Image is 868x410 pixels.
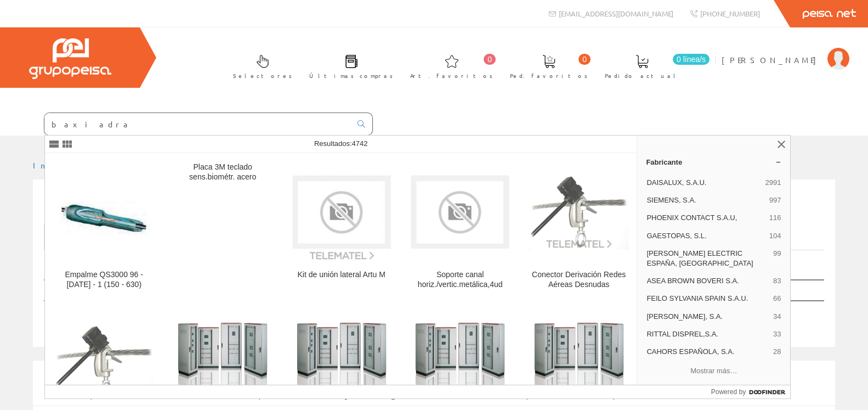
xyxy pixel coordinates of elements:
[520,154,638,302] a: Conector Derivación Redes Aéreas Desnudas Conector Derivación Redes Aéreas Desnudas
[292,162,391,261] img: Kit de unión lateral Artu M
[291,270,392,280] div: Kit de unión lateral Artu M
[44,113,351,135] input: Buscar ...
[646,347,769,357] span: CAHORS ESPAÑOLA, S.A.
[44,260,140,277] label: Mostrar
[44,224,211,250] a: Listado de artículos
[637,153,790,171] a: Fabricante
[646,249,769,268] span: [PERSON_NAME] ELECTRIC ESPAÑA, [GEOGRAPHIC_DATA]
[722,54,822,65] span: [PERSON_NAME]
[410,270,510,290] div: Soporte canal horiz./vertic.metálica,4ud
[29,38,111,79] img: Grupo Peisa
[298,46,399,86] a: Últimas compras
[773,329,781,339] span: 33
[54,270,154,290] div: Empalme QS3000 96 - [DATE] - 1 (150 - 630)
[401,154,519,302] a: Soporte canal horiz./vertic.metálica,4ud Soporte canal horiz./vertic.metálica,4ud
[769,195,781,205] span: 997
[510,70,588,81] span: Ped. favoritos
[711,387,746,397] span: Powered by
[578,54,591,65] span: 0
[773,312,781,322] span: 34
[773,276,781,286] span: 83
[529,174,629,250] img: Conector Derivación Redes Aéreas Desnudas
[309,70,393,81] span: Últimas compras
[646,276,769,286] span: ASEA BROWN BOVERI S.A.
[773,347,781,357] span: 28
[411,162,509,261] img: Soporte canal horiz./vertic.metálica,4ud
[222,46,298,86] a: Selectores
[646,178,761,188] span: DAISALUX, S.A.U.
[673,54,710,65] span: 0 línea/s
[45,154,163,302] a: Empalme QS3000 96 - AD 630 - 1 (150 - 630) Empalme QS3000 96 - [DATE] - 1 (150 - 630)
[410,70,493,81] span: Art. favoritos
[233,70,292,81] span: Selectores
[773,294,781,304] span: 66
[646,195,764,205] span: SIEMENS, S.A.
[54,185,154,239] img: Empalme QS3000 96 - AD 630 - 1 (150 - 630)
[282,154,400,302] a: Kit de unión lateral Artu M Kit de unión lateral Artu M
[769,213,781,223] span: 116
[484,54,496,65] span: 0
[605,70,679,81] span: Pedido actual
[529,270,629,290] div: Conector Derivación Redes Aéreas Desnudas
[642,362,786,380] button: Mostrar más…
[646,294,769,304] span: FEILO SYLVANIA SPAIN S.A.U.
[44,197,824,219] h1: 7214481
[646,231,764,241] span: GAESTOPAS, S.L.
[711,385,791,398] a: Powered by
[33,160,80,170] a: Inicio
[773,249,781,268] span: 99
[44,373,788,400] span: Si no ha encontrado algún artículo en nuestro catálogo introduzca aquí la cantidad y la descripci...
[722,46,849,56] a: [PERSON_NAME]
[314,139,368,148] span: Resultados:
[769,231,781,241] span: 104
[44,301,742,328] td: No se han encontrado artículos, pruebe con otra búsqueda
[54,324,154,400] img: Conector Derivación Redes Aéreas Desnudas
[352,139,368,148] span: 4742
[172,162,273,182] div: Placa 3M teclado sens.biométr. acero
[646,312,769,322] span: [PERSON_NAME], S.A.
[646,329,769,339] span: RITTAL DISPREL,S.A.
[559,9,673,18] span: [EMAIL_ADDRESS][DOMAIN_NAME]
[765,178,781,188] span: 2991
[163,154,281,302] a: Placa 3M teclado sens.biométr. acero
[700,9,760,18] span: [PHONE_NUMBER]
[646,213,764,223] span: PHOENIX CONTACT S.A.U,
